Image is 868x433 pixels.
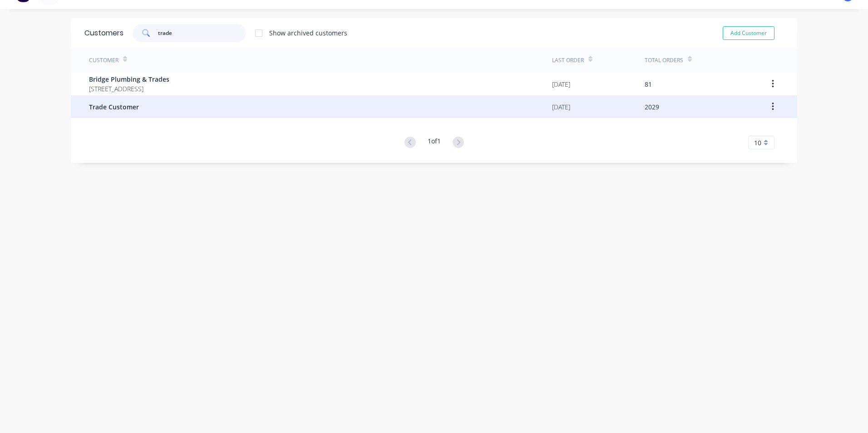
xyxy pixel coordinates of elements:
[723,26,774,40] button: Add Customer
[552,56,584,64] div: Last Order
[158,24,247,42] input: Search customers...
[89,56,118,64] div: Customer
[645,102,659,112] div: 2029
[89,74,169,84] span: Bridge Plumbing & Trades
[754,138,761,148] span: 10
[89,102,139,112] span: Trade Customer
[645,79,652,89] div: 81
[84,28,123,39] div: Customers
[552,102,570,112] div: [DATE]
[645,56,683,64] div: Total Orders
[428,136,441,149] div: 1 of 1
[552,79,570,89] div: [DATE]
[89,84,169,93] span: [STREET_ADDRESS]
[269,28,347,38] div: Show archived customers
